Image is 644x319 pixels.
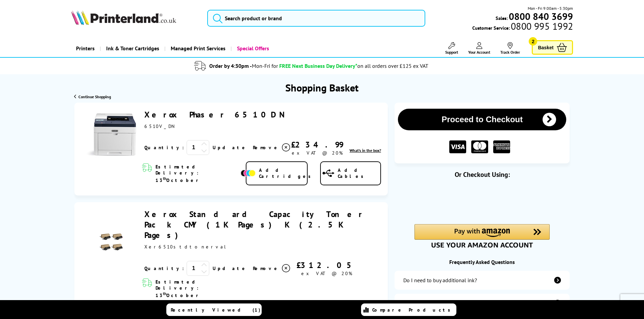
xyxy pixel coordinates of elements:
[468,42,490,55] a: Your Account
[471,140,488,154] img: MASTER CARD
[468,50,490,55] span: Your Account
[395,259,570,265] div: Frequently Asked Questions
[166,303,262,316] a: Recently Viewed (1)
[285,81,359,94] h1: Shopping Basket
[209,62,278,69] span: Order by 4:30pm -
[529,37,537,46] span: 2
[493,140,510,154] img: American Express
[291,260,362,270] div: £312.05
[156,164,239,183] span: Estimated Delivery: 13 October
[253,263,291,273] a: Delete item from your basket
[71,10,199,26] a: Printerland Logo
[213,144,247,151] a: Update
[301,270,352,276] span: ex VAT @ 20%
[163,176,166,181] sup: th
[538,43,553,52] span: Basket
[350,148,381,153] a: lnk_inthebox
[171,307,261,313] span: Recently Viewed (1)
[156,279,239,298] span: Estimated Delivery: 13 October
[71,10,176,25] img: Printerland Logo
[241,170,256,177] img: Add Cartridges
[361,303,456,316] a: Compare Products
[207,10,425,27] input: Search product or brand
[496,15,508,21] span: Sales:
[144,144,184,151] span: Quantity:
[164,40,231,57] a: Managed Print Services
[231,40,274,57] a: Special Offers
[100,40,164,57] a: Ink & Toner Cartridges
[414,190,550,213] iframe: PayPal
[86,109,136,160] img: Xerox Phaser 6510DN
[55,60,568,72] li: modal_delivery
[144,209,364,240] a: Xerox Standard Capacity Toner Pack CMY (1K Pages) K (2.5K Pages)
[395,294,570,313] a: items-arrive
[213,265,247,271] a: Update
[74,94,111,99] a: Continue Shopping
[253,144,280,151] span: Remove
[338,167,380,179] span: Add Cables
[532,40,573,55] a: Basket 2
[508,13,573,20] a: 0800 840 3699
[398,109,566,130] button: Proceed to Checkout
[357,62,428,69] div: on all orders over £125 ex VAT
[472,23,573,31] span: Customer Service:
[509,10,573,23] b: 0800 840 3699
[445,50,458,55] span: Support
[449,140,466,154] img: VISA
[414,224,550,248] div: Amazon Pay - Use your Amazon account
[144,123,173,129] span: 6510V_DN
[144,109,285,120] a: Xerox Phaser 6510DN
[99,230,123,254] img: Xerox Standard Capacity Toner Pack CMY (1K Pages) K (2.5K Pages)
[291,139,343,150] div: £234.99
[395,170,570,179] div: Or Checkout Using:
[78,94,111,99] span: Continue Shopping
[528,5,573,11] span: Mon - Fri 9:00am - 5:30pm
[445,42,458,55] a: Support
[350,148,381,153] span: What's in the box?
[106,40,159,57] span: Ink & Toner Cartridges
[279,62,357,69] span: FREE Next Business Day Delivery*
[292,150,343,156] span: ex VAT @ 20%
[259,167,314,179] span: Add Cartridges
[144,265,184,271] span: Quantity:
[253,142,291,153] a: Delete item from your basket
[372,307,454,313] span: Compare Products
[510,23,573,29] span: 0800 995 1992
[252,62,278,69] span: Mon-Fri for
[163,291,166,296] sup: th
[253,265,280,271] span: Remove
[500,42,520,55] a: Track Order
[144,244,226,250] span: Xer6510stdtonerval
[395,271,570,290] a: additional-ink
[71,40,100,57] a: Printers
[403,277,477,284] div: Do I need to buy additional ink?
